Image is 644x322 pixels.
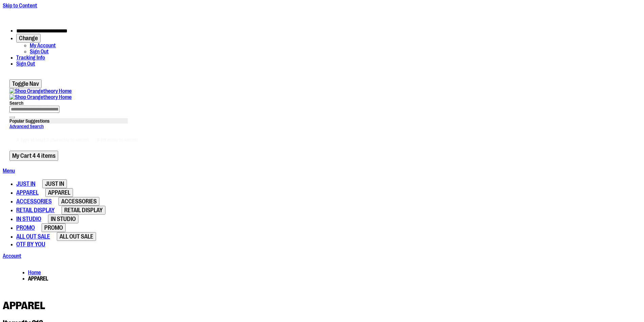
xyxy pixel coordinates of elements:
a: Sign Out [30,49,49,55]
div: Popular Suggestions [9,118,128,124]
span: JUST IN [45,180,64,187]
a: My Account [30,43,56,49]
a: Details [351,9,367,15]
span: APPAREL [48,189,70,196]
img: Shop Orangetheory [9,94,72,100]
span: JUST IN [16,180,35,187]
span: OTF BY YOU [16,241,45,248]
span: PROMO [44,224,63,231]
span: ACCESSORIES [16,198,52,205]
a: Menu [3,168,15,174]
span: 4 [32,152,36,159]
span: Change [19,35,38,42]
span: Search [9,100,23,106]
button: Search [9,116,15,118]
span: IN STUDIO [16,216,41,222]
img: Shop Orangetheory [9,88,72,94]
button: Account menu [16,34,41,43]
a: Home [28,270,41,276]
span: APPAREL [3,299,45,312]
a: Account [3,253,21,259]
span: APPAREL [16,189,39,196]
button: My Cart 4 items [9,151,58,161]
a: Advanced Search [9,124,44,129]
span: 4 [37,152,55,159]
span: # Hit enter to search [97,137,138,143]
a: Tracking Info [16,55,45,61]
span: IN STUDIO [51,216,76,222]
span: ALL OUT SALE [59,233,93,240]
button: Toggle Nav [9,79,42,88]
span: RETAIL DISPLAY [64,207,103,214]
span: # Type at least 3 character to search [16,137,89,143]
span: Toggle Nav [12,80,39,87]
p: FREE Shipping, orders over $600. [278,9,367,15]
a: Skip to Content [3,3,37,9]
strong: APPAREL [28,276,48,282]
a: Sign Out [16,61,35,67]
span: RETAIL DISPLAY [16,207,55,214]
span: My Cart [12,152,32,159]
span: ACCESSORIES [61,198,97,205]
span: items [41,152,55,159]
div: Promotional banner [3,9,641,22]
span: PROMO [16,224,35,231]
span: ALL OUT SALE [16,233,50,240]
